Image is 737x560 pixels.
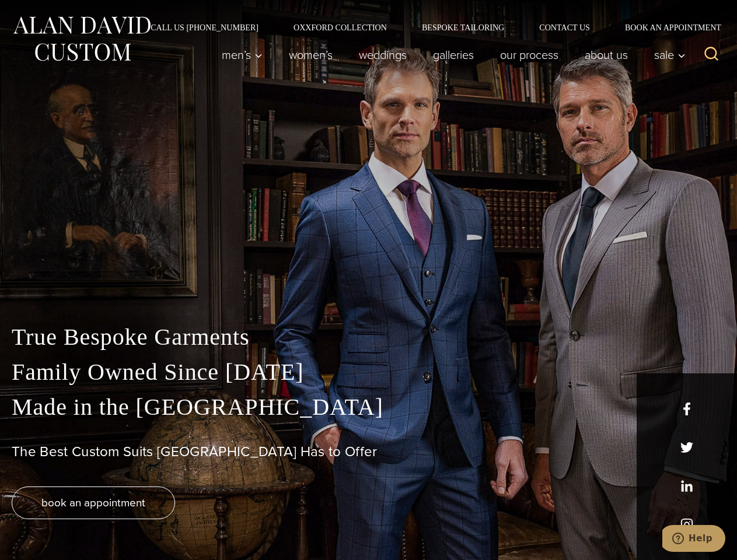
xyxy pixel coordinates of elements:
button: View Search Form [697,41,725,69]
a: weddings [346,43,420,66]
a: Our Process [487,43,572,66]
a: Oxxford Collection [276,23,404,32]
a: Women’s [276,43,346,66]
a: Call Us [PHONE_NUMBER] [133,23,276,32]
h1: The Best Custom Suits [GEOGRAPHIC_DATA] Has to Offer [12,443,725,460]
span: book an appointment [41,494,145,511]
img: Alan David Custom [12,13,152,65]
a: Book an Appointment [607,23,725,32]
nav: Secondary Navigation [133,23,725,32]
a: Bespoke Tailoring [404,23,522,32]
iframe: Opens a widget where you can chat to one of our agents [662,525,725,554]
a: About Us [572,43,641,66]
button: Men’s sub menu toggle [209,43,276,66]
a: Contact Us [522,23,607,32]
button: Sale sub menu toggle [641,43,692,66]
nav: Primary Navigation [209,43,692,66]
p: True Bespoke Garments Family Owned Since [DATE] Made in the [GEOGRAPHIC_DATA] [12,320,725,425]
a: Galleries [420,43,487,66]
a: book an appointment [12,487,175,519]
